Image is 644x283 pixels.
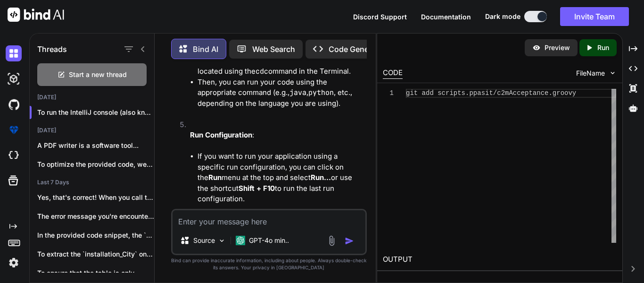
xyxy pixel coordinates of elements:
[37,212,154,221] p: The error message you're encountering, which indicates...
[171,257,367,271] p: Bind can provide inaccurate information, including about people. Always double-check its answers....
[218,237,226,245] img: Pick Models
[353,12,407,22] button: Discord Support
[329,43,386,55] p: Code Generator
[236,236,245,245] img: GPT-4o mini
[190,130,252,139] strong: Run Configuration
[193,43,218,55] p: Bind AI
[383,89,394,98] div: 1
[30,127,154,134] h2: [DATE]
[190,130,365,141] p: :
[198,151,365,205] li: If you want to run your application using a specific run configuration, you can click on the menu...
[308,88,334,97] code: python
[252,43,295,55] p: Web Search
[289,88,306,97] code: java
[6,96,22,112] img: githubDark
[406,89,576,97] span: git add scripts.ppasit/c2mAcceptance.groovy
[37,141,154,150] p: A PDF writer is a software tool...
[37,231,154,240] p: In the provided code snippet, the `finalPricingMap`...
[6,255,22,271] img: settings
[198,77,365,109] li: Then, you can run your code using the appropriate command (e.g., , , etc., depending on the langu...
[37,193,154,202] p: Yes, that's correct! When you call the...
[545,43,570,52] p: Preview
[37,160,154,169] p: To optimize the provided code, we can...
[609,69,617,77] img: chevron down
[37,268,154,278] p: To ensure that the table is only...
[383,68,403,79] div: CODE
[560,7,629,26] button: Invite Team
[239,184,275,193] strong: Shift + F10
[532,43,541,52] img: preview
[421,13,471,21] span: Documentation
[208,173,222,182] strong: Run
[6,147,22,163] img: cloudideIcon
[30,94,154,101] h2: [DATE]
[6,122,22,138] img: premium
[326,235,337,246] img: attachment
[8,8,64,22] img: Bind AI
[6,45,22,61] img: darkChat
[485,12,520,21] span: Dark mode
[37,249,154,259] p: To extract the `installation_City` only if it...
[597,43,609,52] p: Run
[256,67,264,76] code: cd
[37,108,154,117] p: To run the IntelliJ console (also known ...
[345,236,354,246] img: icon
[576,69,605,78] span: FileName
[377,249,622,271] h2: OUTPUT
[37,43,67,55] h1: Threads
[6,71,22,87] img: darkAi-studio
[311,173,331,182] strong: Run...
[249,236,289,245] p: GPT-4o min..
[30,179,154,186] h2: Last 7 Days
[353,13,407,21] span: Discord Support
[193,236,215,245] p: Source
[421,12,471,22] button: Documentation
[69,70,127,79] span: Start a new thread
